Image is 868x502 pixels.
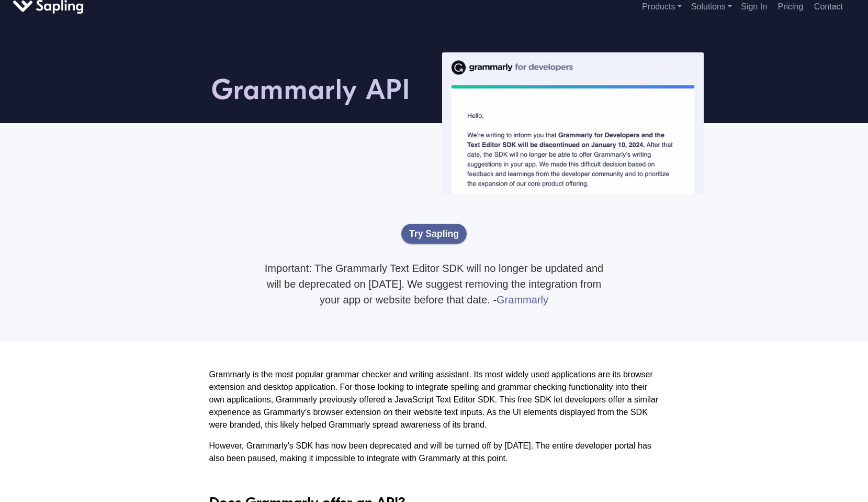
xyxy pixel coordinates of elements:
h1: Grammarly API [211,40,411,107]
img: Grammarly SDK Deprecation Notice [442,52,704,194]
p: However, Grammarly's SDK has now been deprecated and will be turned off by [DATE]. The entire dev... [209,440,659,465]
a: Grammarly [497,294,548,305]
a: Try Sapling [401,224,467,244]
p: Grammarly is the most popular grammar checker and writing assistant. Its most widely used applica... [209,368,659,431]
a: Solutions [691,2,732,11]
a: Products [642,2,681,11]
p: Important: The Grammarly Text Editor SDK will no longer be updated and will be deprecated on [DAT... [256,260,612,308]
